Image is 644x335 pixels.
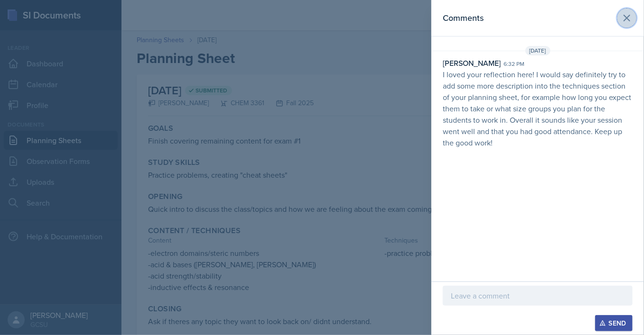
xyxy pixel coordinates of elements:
[601,319,626,327] div: Send
[443,69,633,148] p: I loved your reflection here! I would say definitely try to add some more description into the te...
[504,60,524,68] div: 6:32 pm
[443,57,501,69] div: [PERSON_NAME]
[525,46,551,55] span: [DATE]
[443,11,484,25] h2: Comments
[595,315,633,331] button: Send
